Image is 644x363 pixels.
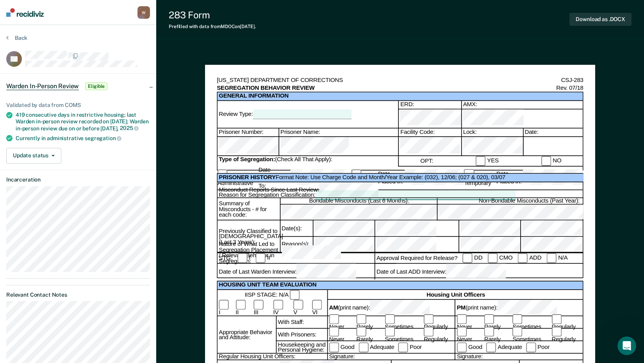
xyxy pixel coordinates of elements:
[398,101,461,109] div: ERD:
[551,314,583,330] label: Regularly
[218,137,278,156] div: Prisoner Number:
[312,300,322,310] input: VI
[329,314,352,330] label: Never
[219,110,398,119] div: Review Type:
[329,342,354,352] label: Good
[218,354,327,360] div: Regular Housing Unit Officers:
[293,300,307,316] label: V
[85,82,107,90] span: Eligible
[426,292,485,297] b: Housing Unit Officers
[219,282,316,288] b: HOUSING UNIT TEAM EVALUATION
[169,9,256,21] div: 283 Form
[424,314,433,324] input: Regularly
[273,300,283,310] input: IV
[6,148,61,164] button: Update status
[486,342,496,352] input: Adequate
[85,135,121,141] span: segregation
[484,314,509,330] label: Rarely
[218,316,276,354] div: Appropriate Behavior and Attitude:
[356,327,381,343] label: Rarely
[6,176,150,183] dt: Incarceration
[556,84,583,92] div: Rev. 07/18
[280,237,312,253] div: Reason(s):
[518,253,528,263] input: ADD
[254,300,264,310] input: III
[457,327,480,343] label: Never
[541,156,561,166] label: NO
[219,93,583,100] b: GENERAL INFORMATION
[464,169,491,187] label: Temporary
[464,169,474,179] input: Temporary
[457,342,467,352] input: Good
[327,354,455,360] div: Signature:
[457,300,583,315] div: (print name):
[512,327,548,343] label: Sometimes
[329,327,352,343] label: Never
[217,84,314,92] b: SEGREGATION BEHAVIOR REVIEW
[219,190,583,200] div: Reason for Segregation Classification:
[461,137,523,156] div: Lock:
[376,264,620,279] div: Date of Last ADD Interview:
[218,253,280,254] div: Nature of What Led to Segregation Placement / Relevant Behavior in Segregation:
[6,292,150,298] dt: Relevant Contact Notes
[219,264,396,279] div: Date of Last Warden Interview:
[385,314,394,324] input: Sometimes
[218,221,280,253] div: Previously Classified to [DEMOGRAPHIC_DATA] (Last 3 Years):
[461,109,583,128] div: AMX:
[312,300,327,316] label: VI
[218,169,227,179] input: Administrative
[256,253,266,263] input: II
[219,174,275,181] b: PRISONER HISTORY
[484,327,509,343] label: Rarely
[351,169,373,187] label: Punitive
[526,342,536,352] input: Poor
[237,253,247,263] input: I
[561,77,583,84] div: CSJ-283
[359,342,394,352] label: Adequate
[385,314,420,330] label: Sometimes
[273,300,288,316] label: IV
[137,6,150,19] button: W
[6,82,79,90] span: Warden In-Person Review
[398,129,461,137] div: Facility Code:
[356,327,366,337] input: Rarely
[218,198,280,221] div: Summary of Misconducts - # for each code:
[398,137,461,156] div: Facility Code:
[476,156,485,166] input: YES
[280,198,437,205] div: Bondable Misconducts (Last 6 Months):
[488,253,498,263] input: CMO
[424,327,455,343] label: Regularly
[329,327,339,337] input: Never
[398,342,408,352] input: Poor
[219,254,232,262] div: STG:
[541,156,551,166] input: NO
[120,125,139,131] span: 2025
[461,101,583,109] div: AMX:
[218,167,351,190] div: Date Classified To:
[547,253,568,263] label: N/A
[476,156,499,166] label: YES
[551,327,561,337] input: Regularly
[457,314,467,324] input: Never
[16,135,150,142] div: Currently in administrative
[329,305,338,310] b: AM
[293,300,303,310] input: V
[280,205,437,221] div: Bondable Misconducts (Last 6 Months):
[329,342,339,352] input: Good
[6,8,44,17] img: Recidiviz
[278,137,398,156] div: Prisoner Name:
[376,254,457,262] div: Approval Required for Release?
[276,342,327,354] div: Housekeeping and Personal Hygiene:
[278,129,398,137] div: Prisoner Name:
[235,300,245,310] input: II
[551,327,583,343] label: Regularly
[219,156,275,163] b: Type of Segregation:
[437,205,620,221] div: Non-Bondable Misconducts (Past Year):
[385,327,394,337] input: Sometimes
[219,300,230,316] label: I
[276,316,327,329] div: With Staff:
[398,109,461,128] div: ERD:
[235,300,248,316] label: II
[398,342,422,352] label: Poor
[218,129,278,137] div: Prisoner Number:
